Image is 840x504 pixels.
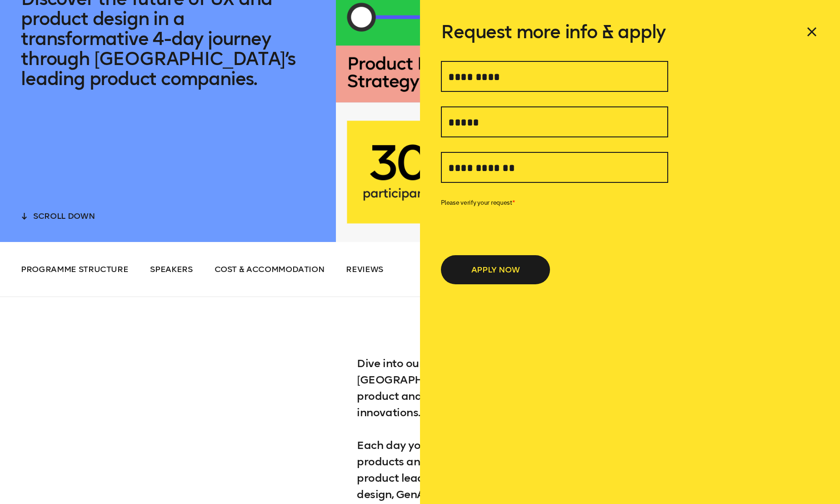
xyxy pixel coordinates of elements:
[441,210,579,245] iframe: reCAPTCHA
[215,264,325,274] span: Cost & Accommodation
[150,264,192,274] span: Speakers
[346,264,383,274] span: Reviews
[21,264,128,274] span: Programme structure
[21,209,95,222] button: scroll down
[33,211,95,221] span: scroll down
[441,255,550,284] button: APPLY NOW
